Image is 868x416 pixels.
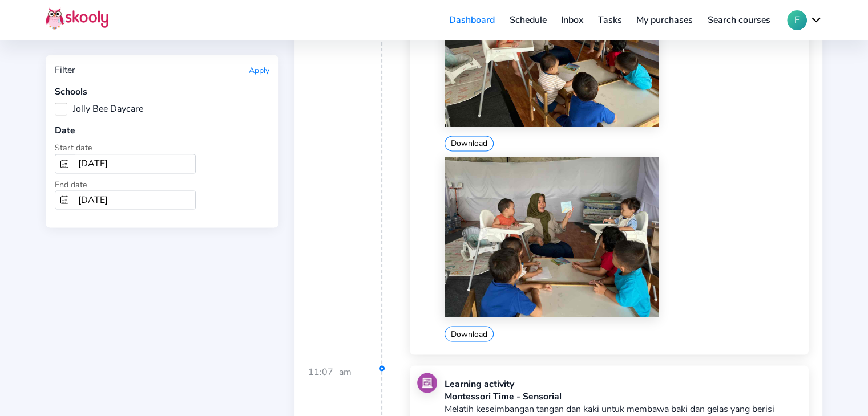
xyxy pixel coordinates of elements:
button: Apply [249,65,269,76]
span: Start date [55,142,92,153]
div: Montessori Time - Sensorial [445,390,801,402]
div: Filter [55,64,75,76]
span: End date [55,178,87,190]
button: Download [445,326,494,341]
a: Inbox [554,11,591,29]
ion-icon: calendar outline [60,195,69,204]
div: Date [55,124,269,137]
input: To Date [74,191,195,209]
button: calendar outline [55,154,74,173]
a: My purchases [629,11,700,29]
button: calendar outline [55,191,74,209]
input: From Date [74,154,195,173]
a: Tasks [591,11,629,29]
div: Schools [55,85,269,98]
a: Schedule [502,11,554,29]
a: Dashboard [442,11,502,29]
img: 202412070841063750924647068475104802108682963943202509160620347895051596437774.jpg [445,157,659,317]
a: Search courses [700,11,778,29]
label: Jolly Bee Daycare [55,103,143,115]
button: Fchevron down outline [787,10,822,30]
button: Download [445,136,494,151]
div: Learning activity [445,377,801,390]
img: Skooly [46,7,108,30]
ion-icon: calendar outline [60,159,69,168]
img: learning.jpg [417,373,437,393]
